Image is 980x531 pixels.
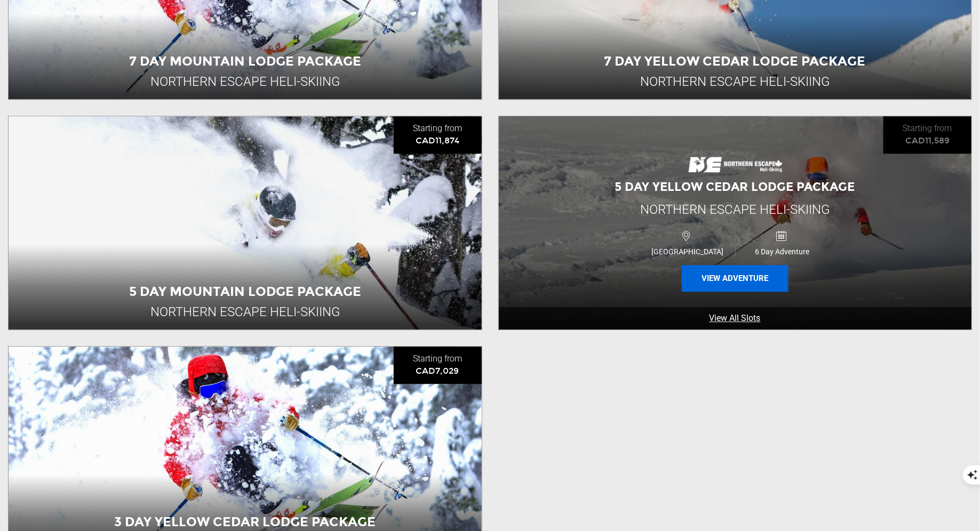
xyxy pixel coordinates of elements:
[687,147,783,173] img: images
[736,247,830,256] span: 6 Day Adventure
[640,202,830,217] span: Northern Escape Heli-Skiing
[615,180,855,194] span: 5 Day Yellow Cedar Lodge Package
[682,265,788,292] button: View Adventure
[499,307,972,330] a: View All Slots
[640,247,735,256] span: [GEOGRAPHIC_DATA]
